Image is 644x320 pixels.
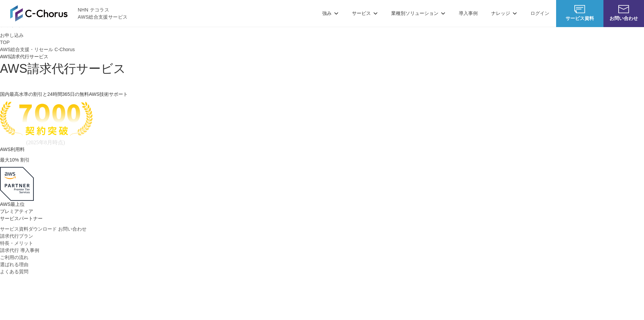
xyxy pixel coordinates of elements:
p: サービス [352,10,378,17]
a: AWS総合支援サービス C-Chorus NHN テコラスAWS総合支援サービス [10,5,127,21]
p: 強み [322,10,338,17]
span: お問い合わせ [603,15,644,22]
p: ナレッジ [491,10,517,17]
p: 業種別ソリューション [391,10,445,17]
img: お問い合わせ [618,5,629,13]
a: 導入事例 [459,10,478,17]
span: お問い合わせ [58,226,87,232]
a: ログイン [530,10,549,17]
span: NHN テコラス AWS総合支援サービス [78,6,127,21]
span: 10 [9,157,15,163]
a: お問い合わせ [58,226,87,233]
img: AWS総合支援サービス C-Chorus [10,5,68,21]
span: サービス資料 [556,15,603,22]
img: AWS総合支援サービス C-Chorus サービス資料 [574,5,585,13]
